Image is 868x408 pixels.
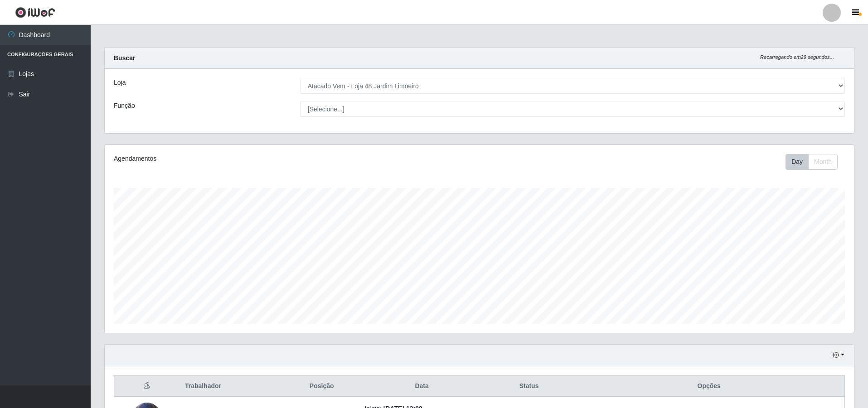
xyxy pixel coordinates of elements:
button: Day [786,154,809,170]
strong: Buscar [114,54,135,62]
div: Agendamentos [114,154,411,163]
th: Opções [573,376,844,397]
img: CoreUI Logo [15,7,55,18]
th: Trabalhador [179,376,284,397]
th: Posição [284,376,359,397]
label: Função [114,101,135,110]
th: Status [485,376,574,397]
div: First group [786,154,838,170]
button: Month [808,154,838,170]
i: Recarregando em 29 segundos... [760,54,834,60]
div: Toolbar with button groups [786,154,845,170]
th: Data [359,376,484,397]
label: Loja [114,78,126,87]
